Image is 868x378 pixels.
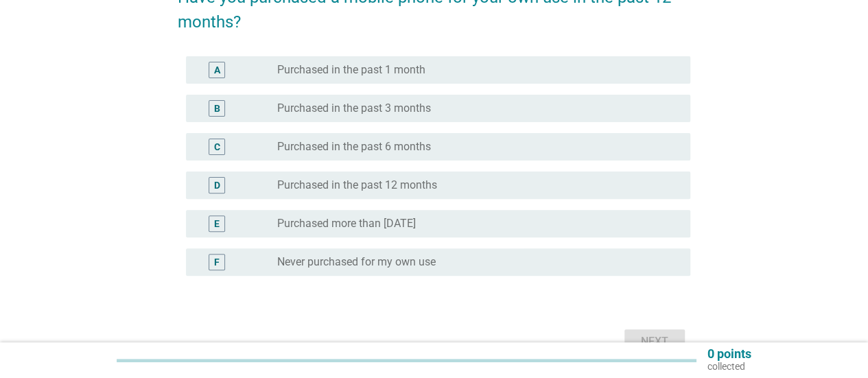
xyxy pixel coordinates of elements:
div: D [214,178,220,193]
div: E [214,217,220,231]
p: collected [707,360,751,373]
label: Purchased in the past 3 months [277,102,431,115]
label: Purchased in the past 6 months [277,140,431,154]
div: B [214,102,220,116]
div: F [214,255,220,270]
label: Never purchased for my own use [277,255,436,269]
div: C [214,140,220,154]
p: 0 points [707,348,751,360]
label: Purchased more than [DATE] [277,217,416,231]
label: Purchased in the past 12 months [277,178,437,192]
label: Purchased in the past 1 month [277,63,425,77]
div: A [214,63,220,78]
